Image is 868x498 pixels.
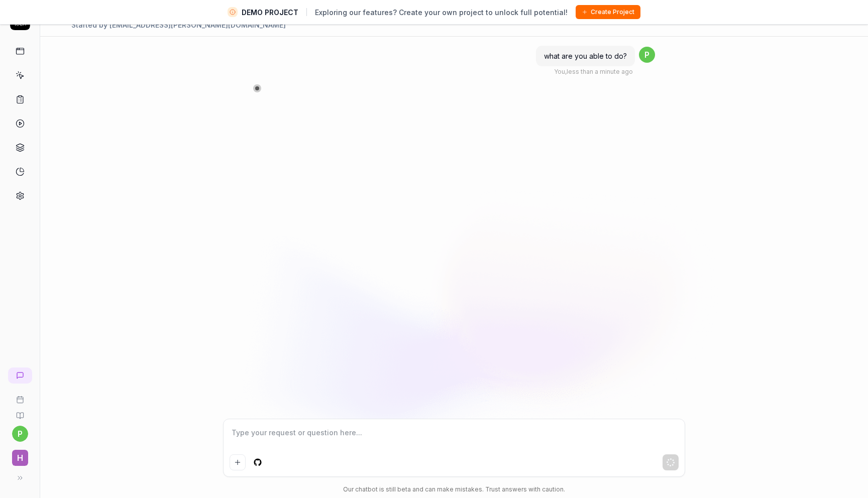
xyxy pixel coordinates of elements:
[223,485,685,494] div: Our chatbot is still beta and can make mistakes. Trust answers with caution.
[4,388,36,404] a: Book a call with us
[110,21,286,29] span: [EMAIL_ADDRESS][PERSON_NAME][DOMAIN_NAME]
[12,450,28,466] span: H
[8,367,32,384] a: New conversation
[4,442,36,468] button: H
[544,52,627,60] span: what are you able to do?
[230,454,246,470] button: Add attachment
[639,47,655,63] span: p
[576,5,640,19] button: Create Project
[4,404,36,420] a: Documentation
[315,7,568,18] span: Exploring our features? Create your own project to unlock full potential!
[242,7,298,18] span: DEMO PROJECT
[554,67,633,76] div: , less than a minute ago
[12,426,28,442] button: p
[554,68,565,75] span: You
[71,20,286,30] div: Started by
